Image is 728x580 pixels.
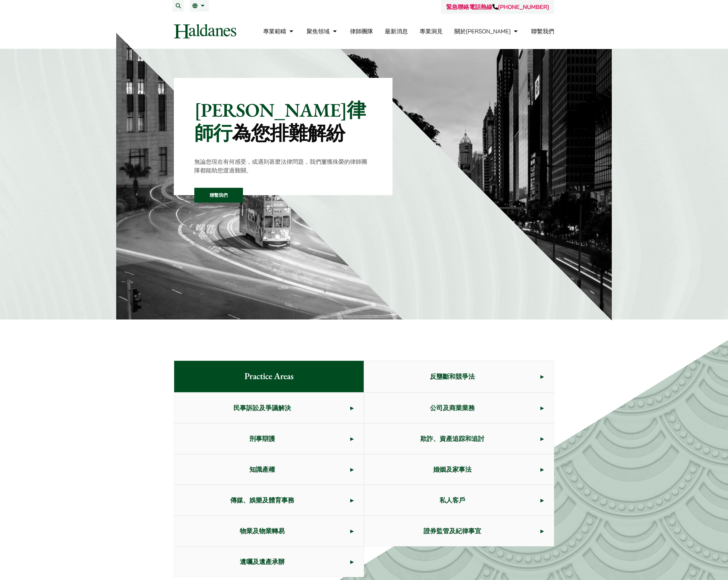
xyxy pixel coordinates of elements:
span: 遺囑及遺產承辦 [174,547,350,577]
span: 刑事辯護 [174,424,350,454]
a: 知識產權 [174,454,364,485]
span: 反壟斷和競爭法 [364,361,540,392]
a: 刑事辯護 [174,424,364,454]
a: 證券監管及紀律事宜 [364,516,554,546]
span: 知識產權 [174,454,350,485]
a: 婚姻及家事法 [364,454,554,485]
span: 欺詐、資產追踪和追討 [364,424,540,454]
a: 律師團隊 [350,28,373,35]
span: 證券監管及紀律事宜 [364,516,540,546]
span: 公司及商業業務 [364,393,540,423]
a: 關於何敦 [454,28,519,35]
a: 民事訴訟及爭議解決 [174,393,364,423]
a: 聯繫我們 [531,28,554,35]
a: 私人客戶 [364,485,554,515]
p: 無論您現在有何感受，或遇到甚麼法律問題，我們屢獲殊榮的律師團隊都能助您渡過難關。 [194,157,372,175]
span: Practice Areas [234,361,303,392]
mark: 為您排難解紛 [232,120,345,145]
a: 專業範疇 [263,28,295,35]
p: [PERSON_NAME]律師行 [194,98,372,145]
a: 欺詐、資產追踪和追討 [364,424,554,454]
span: 物業及物業轉易 [174,516,350,546]
span: 私人客戶 [364,485,540,515]
a: 聯繫我們 [194,188,243,203]
a: 聚焦領域 [307,28,338,35]
span: 傳媒、娛樂及體育事務 [174,485,350,515]
a: 繁 [192,3,206,8]
a: 最新消息 [385,28,408,35]
a: 傳媒、娛樂及體育事務 [174,485,364,515]
a: 物業及物業轉易 [174,516,364,546]
span: 婚姻及家事法 [364,454,540,485]
a: 緊急聯絡電話熱線[PHONE_NUMBER] [446,3,549,11]
img: Logo of Haldanes [174,24,236,38]
a: 反壟斷和競爭法 [364,361,554,392]
a: 專業洞見 [420,28,443,35]
a: 公司及商業業務 [364,393,554,423]
span: 民事訴訟及爭議解決 [174,393,350,423]
a: 遺囑及遺產承辦 [174,547,364,577]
